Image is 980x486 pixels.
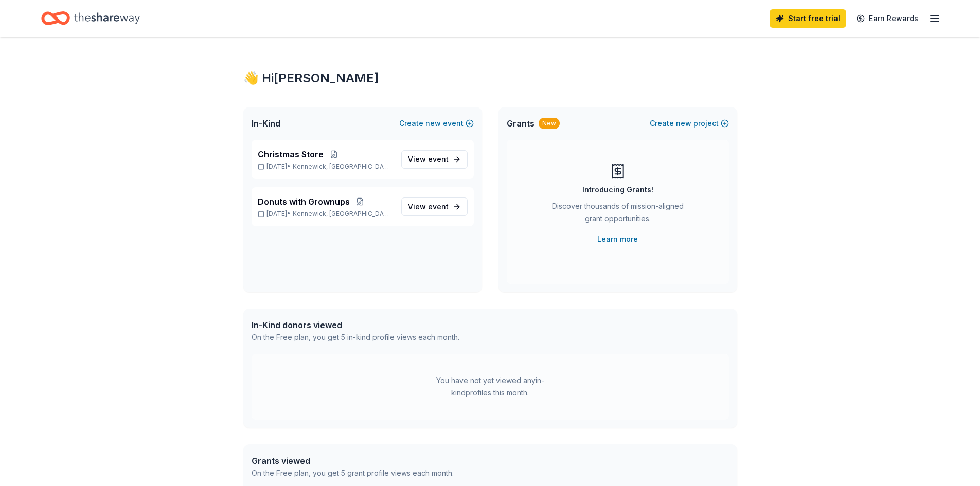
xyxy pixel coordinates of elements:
div: Introducing Grants! [582,184,653,196]
a: View event [401,150,468,169]
div: 👋 Hi [PERSON_NAME] [243,70,737,86]
div: Grants viewed [252,455,454,467]
span: Donuts with Grownups [258,195,350,208]
span: Christmas Store [258,148,324,160]
div: You have not yet viewed any in-kind profiles this month. [426,374,555,399]
div: Discover thousands of mission-aligned grant opportunities. [548,200,688,229]
div: New [539,118,560,129]
a: View event [401,197,468,216]
span: new [676,117,691,130]
div: On the Free plan, you get 5 grant profile views each month. [252,467,454,479]
a: Home [41,6,140,30]
span: event [428,202,449,211]
span: Kennewick, [GEOGRAPHIC_DATA] [293,210,393,218]
p: [DATE] • [258,210,393,218]
span: new [425,117,441,130]
a: Start free trial [770,9,846,28]
span: View [408,153,449,166]
p: [DATE] • [258,163,393,171]
div: In-Kind donors viewed [252,319,459,331]
a: Earn Rewards [850,9,924,28]
div: On the Free plan, you get 5 in-kind profile views each month. [252,331,459,344]
span: Grants [507,117,534,130]
span: In-Kind [252,117,280,130]
a: Learn more [597,233,638,245]
span: View [408,201,449,213]
span: event [428,155,449,164]
span: Kennewick, [GEOGRAPHIC_DATA] [293,163,393,171]
button: Createnewevent [399,117,474,130]
button: Createnewproject [650,117,729,130]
